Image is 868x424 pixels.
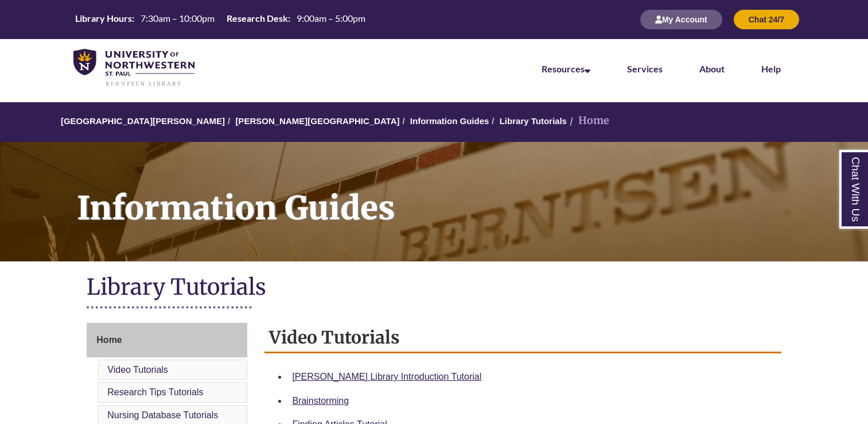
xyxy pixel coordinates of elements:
table: Hours Today [71,12,370,26]
h1: Library Tutorials [87,273,781,303]
li: Home [567,113,609,129]
img: UNWSP Library Logo [73,49,194,87]
a: [GEOGRAPHIC_DATA][PERSON_NAME] [61,116,225,126]
h1: Information Guides [64,142,868,246]
a: Services [627,63,663,74]
a: Home [87,323,247,357]
span: 7:30am – 10:00pm [141,13,215,24]
a: Resources [542,63,590,74]
a: My Account [640,14,722,24]
a: Information Guides [410,116,489,126]
a: Nursing Database Tutorials [107,410,218,420]
a: [PERSON_NAME][GEOGRAPHIC_DATA] [235,116,399,126]
span: Home [96,335,122,345]
a: [PERSON_NAME] Library Introduction Tutorial [292,372,481,381]
a: About [699,63,725,74]
a: Research Tips Tutorials [107,387,203,397]
th: Library Hours: [71,12,136,25]
a: Help [761,63,781,74]
a: Brainstorming [292,396,349,406]
span: 9:00am – 5:00pm [297,13,365,24]
a: Chat 24/7 [734,14,799,24]
h2: Video Tutorials [264,323,781,353]
button: My Account [640,10,722,29]
a: Library Tutorials [500,116,567,126]
a: Hours Today [71,12,370,28]
button: Chat 24/7 [734,10,799,29]
th: Research Desk: [222,12,292,25]
a: Video Tutorials [107,365,168,375]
